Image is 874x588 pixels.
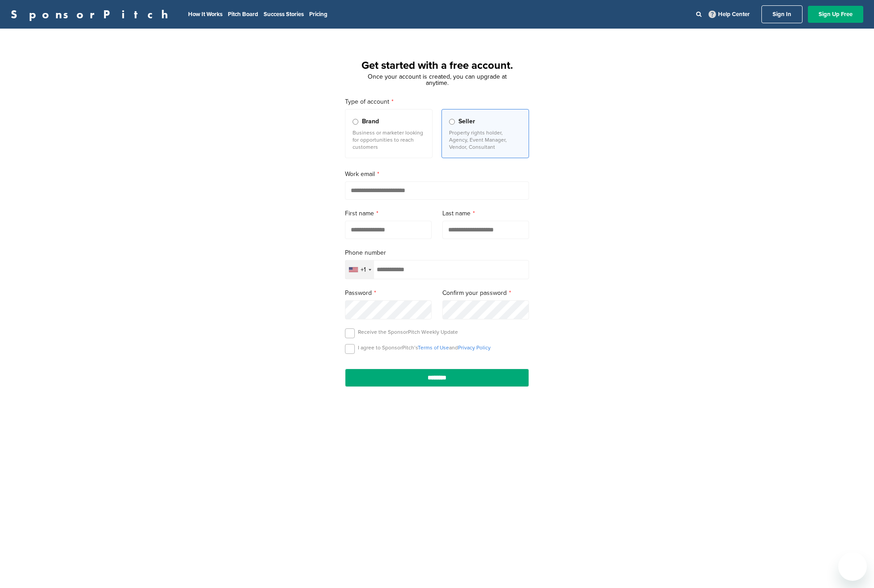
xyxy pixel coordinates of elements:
a: Terms of Use [418,344,449,351]
span: Brand [362,117,379,126]
span: Once your account is created, you can upgrade at anytime. [368,73,507,87]
span: Seller [458,117,475,126]
input: Seller Property rights holder, Agency, Event Manager, Vendor, Consultant [449,119,455,125]
iframe: Button to launch messaging window [838,552,867,581]
label: First name [345,209,432,218]
label: Work email [345,169,529,179]
a: Sign Up Free [808,6,863,23]
h1: Get started with a free account. [334,58,540,74]
p: Property rights holder, Agency, Event Manager, Vendor, Consultant [449,129,521,151]
a: Pitch Board [228,11,258,18]
a: Sign In [761,5,803,23]
a: Success Stories [264,11,304,18]
a: Help Center [707,9,752,20]
a: Pricing [309,11,328,18]
p: Receive the SponsorPitch Weekly Update [358,328,458,336]
div: +1 [361,267,366,273]
input: Brand Business or marketer looking for opportunities to reach customers [353,119,358,125]
label: Phone number [345,248,529,258]
label: Last name [442,209,529,218]
p: I agree to SponsorPitch’s and [358,344,491,351]
label: Type of account [345,97,529,107]
a: SponsorPitch [11,8,174,20]
a: How It Works [188,11,223,18]
a: Privacy Policy [458,344,491,351]
label: Password [345,288,432,298]
p: Business or marketer looking for opportunities to reach customers [353,129,425,151]
div: Selected country [345,260,374,279]
label: Confirm your password [442,288,529,298]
